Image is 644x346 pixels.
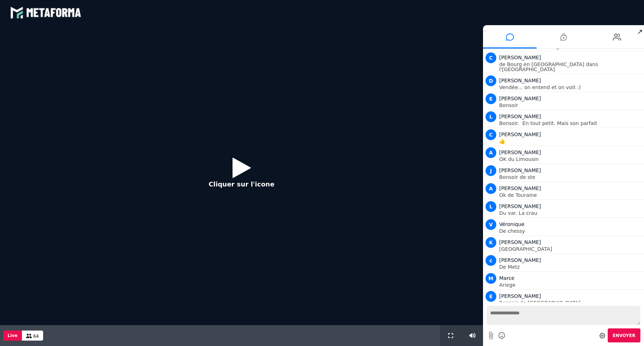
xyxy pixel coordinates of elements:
[499,157,642,162] p: OK du Limousin
[486,219,496,230] span: V
[499,132,541,137] span: [PERSON_NAME]
[636,25,644,38] span: ↗
[499,300,642,305] p: Bonsoir de [GEOGRAPHIC_DATA]
[486,93,496,104] span: E
[208,179,274,189] p: Cliquer sur l'icone
[499,282,642,287] p: Ariege
[499,62,642,72] p: de Bourg en [GEOGRAPHIC_DATA] dans l'[GEOGRAPHIC_DATA]
[3,331,22,341] button: Live
[33,334,39,339] span: 64
[499,246,642,252] p: [GEOGRAPHIC_DATA]
[486,111,496,122] span: L
[499,121,642,126] p: Bonsoir. En tout petit. Mais son parfait
[499,293,541,299] span: [PERSON_NAME]
[486,273,496,284] span: M
[486,52,496,63] span: C
[499,149,541,155] span: [PERSON_NAME]
[486,129,496,140] span: C
[486,147,496,158] span: A
[608,328,640,342] button: Envoyer
[499,85,642,90] p: Vendée... on entend et on voit :)
[499,78,541,83] span: [PERSON_NAME]
[486,237,496,248] span: K
[499,175,642,180] p: Bonsoir de ste
[486,255,496,266] span: c
[486,165,496,176] span: J
[486,201,496,212] span: L
[499,211,642,216] p: Du var. La crau
[499,264,642,269] p: De Metz
[499,139,642,144] p: 👍
[499,114,541,119] span: [PERSON_NAME]
[499,239,541,245] span: [PERSON_NAME]
[499,185,541,191] span: [PERSON_NAME]
[486,183,496,194] span: A
[486,75,496,86] span: D
[499,167,541,173] span: [PERSON_NAME]
[499,203,541,209] span: [PERSON_NAME]
[499,221,524,227] span: Véronique
[499,96,541,101] span: [PERSON_NAME]
[613,333,635,338] span: Envoyer
[499,103,642,108] p: Bonsoir
[499,257,541,263] span: [PERSON_NAME]
[499,193,642,198] p: Ok de Touraine
[201,152,281,198] button: Cliquer sur l'icone
[499,275,514,281] span: Marce
[486,291,496,302] span: E
[499,229,642,234] p: De chessy
[499,55,541,60] span: [PERSON_NAME]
